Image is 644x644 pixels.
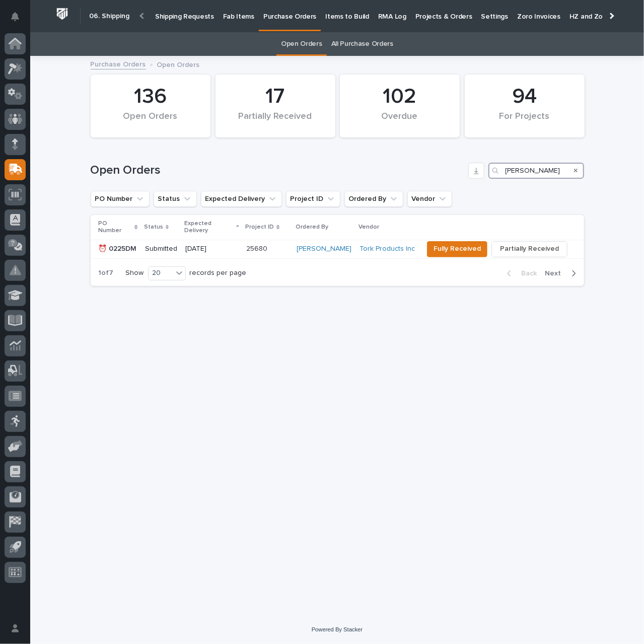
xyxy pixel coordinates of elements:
[190,269,247,277] p: records per page
[407,191,452,207] button: Vendor
[53,5,71,23] img: Workspace Logo
[246,243,269,253] p: 25680
[99,218,132,237] p: PO Number
[245,222,274,233] p: Project ID
[144,222,163,233] p: Status
[5,6,26,27] button: Notifications
[516,269,537,278] span: Back
[108,84,193,109] div: 136
[427,241,487,257] button: Fully Received
[541,269,584,278] button: Next
[281,32,322,56] a: Open Orders
[545,269,567,278] span: Next
[108,110,193,131] div: Open Orders
[312,626,363,632] a: Powered By Stacker
[91,261,122,285] p: 1 of 7
[357,84,443,109] div: 102
[184,218,234,237] p: Expected Delivery
[126,269,144,277] p: Show
[482,110,567,131] div: For Projects
[286,191,340,207] button: Project ID
[357,110,443,131] div: Overdue
[359,222,379,233] p: Vendor
[488,163,584,179] input: Search
[154,191,197,207] button: Status
[500,243,559,255] span: Partially Received
[13,12,26,28] div: Notifications
[89,12,129,21] h2: 06. Shipping
[331,32,393,56] a: All Purchase Orders
[157,58,200,69] p: Open Orders
[91,163,464,178] h1: Open Orders
[297,245,351,253] a: [PERSON_NAME]
[491,241,567,257] button: Partially Received
[482,84,567,109] div: 94
[185,245,239,253] p: [DATE]
[344,191,403,207] button: Ordered By
[296,222,328,233] p: Ordered By
[91,58,146,69] a: Purchase Orders
[499,269,541,278] button: Back
[201,191,282,207] button: Expected Delivery
[145,245,177,253] p: Submitted
[91,191,150,207] button: PO Number
[149,268,173,278] div: 20
[360,245,415,253] a: Tork Products Inc
[91,240,584,258] tr: ⏰ 0225DMSubmitted[DATE]2568025680 [PERSON_NAME] Tork Products Inc Fully ReceivedPartially Received
[99,245,137,253] p: ⏰ 0225DM
[233,84,318,109] div: 17
[434,243,481,255] span: Fully Received
[233,110,318,131] div: Partially Received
